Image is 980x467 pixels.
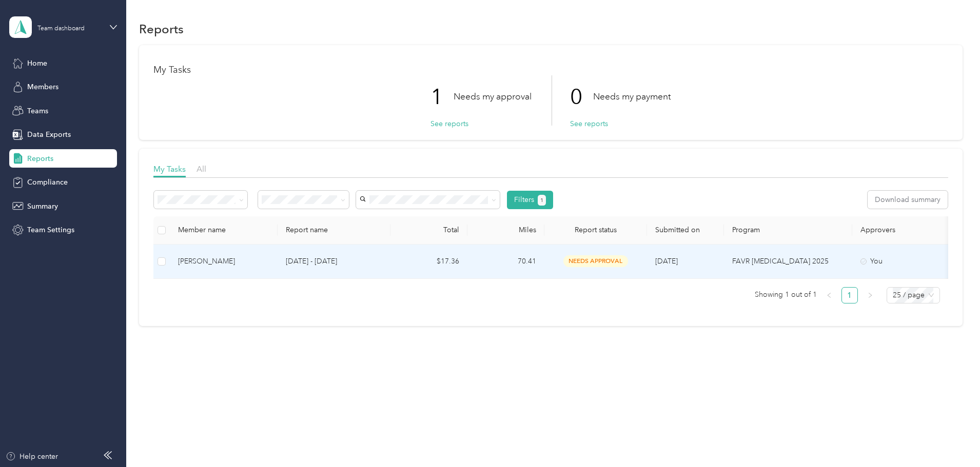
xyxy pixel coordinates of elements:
p: FAVR [MEDICAL_DATA] 2025 [732,256,844,267]
span: All [197,164,206,174]
span: Home [27,58,47,69]
a: 1 [842,288,857,303]
p: 0 [570,75,593,118]
span: 1 [540,196,543,205]
button: 1 [538,195,546,206]
li: 1 [841,287,858,303]
button: Help center [6,451,58,462]
button: See reports [430,118,468,129]
p: 1 [430,75,454,118]
span: Team Settings [27,225,74,235]
li: Next Page [862,287,878,303]
span: Members [27,82,58,92]
td: 70.41 [467,245,544,279]
button: Filters1 [507,191,554,209]
div: Total [399,226,459,234]
p: [DATE] - [DATE] [286,256,382,267]
span: Reports [27,153,53,164]
div: Miles [476,226,536,234]
div: You [860,256,947,267]
button: Download summary [868,191,948,209]
th: Program [724,216,852,245]
p: Needs my payment [593,90,671,103]
p: Needs my approval [454,90,532,103]
div: Member name [178,226,269,234]
button: right [862,287,878,303]
span: right [867,292,873,298]
span: Data Exports [27,129,71,140]
div: Team dashboard [37,26,85,32]
th: Report name [278,216,390,245]
span: Summary [27,201,58,212]
span: Teams [27,106,48,116]
span: Compliance [27,177,68,188]
div: [PERSON_NAME] [178,256,269,267]
li: Previous Page [821,287,837,303]
h1: Reports [139,24,184,34]
span: needs approval [563,255,628,267]
th: Member name [170,216,278,245]
th: Submitted on [647,216,724,245]
td: FAVR Plan B 2025 [724,245,852,279]
span: left [826,292,832,298]
span: 25 / page [893,288,934,303]
button: See reports [570,118,608,129]
th: Approvers [852,216,955,245]
div: Page Size [887,287,940,303]
span: Showing 1 out of 1 [755,287,817,302]
button: left [821,287,837,303]
h1: My Tasks [153,65,948,75]
iframe: Everlance-gr Chat Button Frame [923,410,980,467]
td: $17.36 [390,245,467,279]
span: Report status [553,226,639,234]
span: My Tasks [153,164,186,174]
span: [DATE] [655,257,678,266]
